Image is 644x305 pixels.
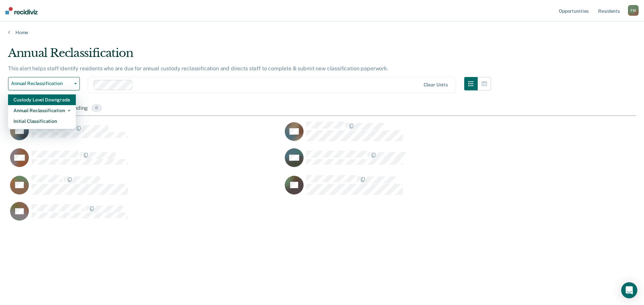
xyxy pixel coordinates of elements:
div: Open Intercom Messenger [621,282,637,298]
span: Annual Reclassification [11,81,71,86]
span: 0 [91,104,102,112]
div: CaseloadOpportunityCell-00621291 [8,121,283,148]
div: Custody Level Downgrade [13,94,70,105]
button: Annual Reclassification [8,77,80,90]
div: F M [628,5,639,16]
div: CaseloadOpportunityCell-00624171 [8,148,283,175]
img: Recidiviz [5,7,38,14]
div: Annual Reclassification [8,46,491,65]
div: Initial Classification [13,116,70,127]
div: Pending0 [66,101,103,116]
p: This alert helps staff identify residents who are due for annual custody reclassification and dir... [8,65,388,72]
div: CaseloadOpportunityCell-00622891 [8,202,283,228]
div: CaseloadOpportunityCell-00600025 [283,175,557,202]
a: Home [8,29,636,35]
div: CaseloadOpportunityCell-00270971 [8,175,283,202]
div: Annual Reclassification [13,105,70,116]
div: CaseloadOpportunityCell-00632756 [283,121,557,148]
div: Clear units [424,82,448,88]
button: FM [628,5,639,16]
div: CaseloadOpportunityCell-00203567 [283,148,557,175]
